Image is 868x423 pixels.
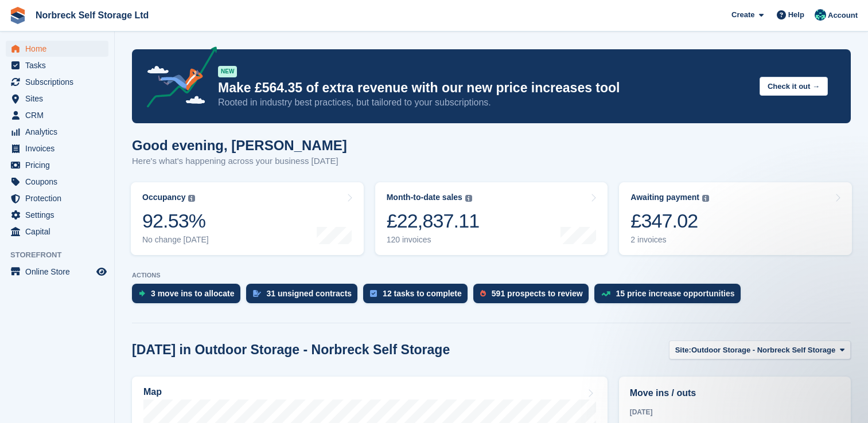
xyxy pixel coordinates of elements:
[25,190,94,206] span: Protection
[630,386,840,400] h2: Move ins / outs
[370,290,377,297] img: task-75834270c22a3079a89374b754ae025e5fb1db73e45f91037f5363f120a921f8.svg
[218,80,750,96] p: Make £564.35 of extra revenue with our new price increases tool
[6,41,108,57] a: menu
[151,289,235,298] div: 3 move ins to allocate
[95,265,108,279] a: Preview store
[132,284,246,309] a: 3 move ins to allocate
[630,407,840,417] div: [DATE]
[218,96,750,109] p: Rooted in industry best practices, but tailored to your subscriptions.
[669,340,851,359] button: Site: Outdoor Storage - Norbreck Self Storage
[731,9,754,21] span: Create
[601,291,610,296] img: price_increase_opportunities-93ffe204e8149a01c8c9dc8f82e8f89637d9d84a8eef4429ea346261dce0b2c0.svg
[25,174,94,190] span: Coupons
[6,174,108,190] a: menu
[375,182,608,255] a: Month-to-date sales £22,837.11 120 invoices
[9,7,26,24] img: stora-icon-8386f47178a22dfd0bd8f6a31ec36ba5ce8667c1dd55bd0f319d3a0aa187defe.svg
[31,6,153,25] a: Norbreck Self Storage Ltd
[6,224,108,240] a: menu
[702,195,709,202] img: icon-info-grey-7440780725fd019a000dd9b08b2336e03edf1995a4989e88bcd33f0948082b44.svg
[132,272,851,279] p: ACTIONS
[465,195,472,202] img: icon-info-grey-7440780725fd019a000dd9b08b2336e03edf1995a4989e88bcd33f0948082b44.svg
[25,224,94,240] span: Capital
[387,235,480,245] div: 120 invoices
[815,9,826,21] img: Sally King
[267,289,352,298] div: 31 unsigned contracts
[387,209,480,233] div: £22,837.11
[25,140,94,156] span: Invoices
[25,124,94,140] span: Analytics
[25,264,94,280] span: Online Store
[630,193,699,202] div: Awaiting payment
[594,284,746,309] a: 15 price increase opportunities
[25,74,94,90] span: Subscriptions
[142,235,209,245] div: No change [DATE]
[387,193,462,202] div: Month-to-date sales
[760,77,828,96] button: Check it out →
[480,290,486,297] img: prospect-51fa495bee0391a8d652442698ab0144808aea92771e9ea1ae160a38d050c398.svg
[828,10,858,21] span: Account
[473,284,594,309] a: 591 prospects to review
[131,182,364,255] a: Occupancy 92.53% No change [DATE]
[142,209,209,233] div: 92.53%
[383,289,462,298] div: 12 tasks to complete
[6,190,108,206] a: menu
[6,74,108,90] a: menu
[363,284,473,309] a: 12 tasks to complete
[253,290,261,297] img: contract_signature_icon-13c848040528278c33f63329250d36e43548de30e8caae1d1a13099fd9432cc5.svg
[6,91,108,107] a: menu
[6,207,108,223] a: menu
[6,124,108,140] a: menu
[675,344,691,356] span: Site:
[25,91,94,107] span: Sites
[218,66,237,77] div: NEW
[137,46,217,112] img: price-adjustments-announcement-icon-8257ccfd72463d97f412b2fc003d46551f7dbcb40ab6d574587a9cd5c0d94...
[6,107,108,123] a: menu
[142,193,185,202] div: Occupancy
[6,57,108,73] a: menu
[630,209,709,233] div: £347.02
[6,157,108,173] a: menu
[139,290,145,297] img: move_ins_to_allocate_icon-fdf77a2bb77ea45bf5b3d319d69a93e2d87916cf1d5bf7949dd705db3b84f3ca.svg
[132,342,450,358] h2: [DATE] in Outdoor Storage - Norbreck Self Storage
[132,138,347,153] h1: Good evening, [PERSON_NAME]
[691,344,835,356] span: Outdoor Storage - Norbreck Self Storage
[6,264,108,280] a: menu
[492,289,583,298] div: 591 prospects to review
[25,41,94,57] span: Home
[10,249,114,261] span: Storefront
[132,155,347,168] p: Here's what's happening across your business [DATE]
[188,195,195,202] img: icon-info-grey-7440780725fd019a000dd9b08b2336e03edf1995a4989e88bcd33f0948082b44.svg
[25,157,94,173] span: Pricing
[616,289,735,298] div: 15 price increase opportunities
[619,182,852,255] a: Awaiting payment £347.02 2 invoices
[6,140,108,156] a: menu
[25,57,94,73] span: Tasks
[788,9,804,21] span: Help
[246,284,364,309] a: 31 unsigned contracts
[25,207,94,223] span: Settings
[143,387,162,397] h2: Map
[25,107,94,123] span: CRM
[630,235,709,245] div: 2 invoices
